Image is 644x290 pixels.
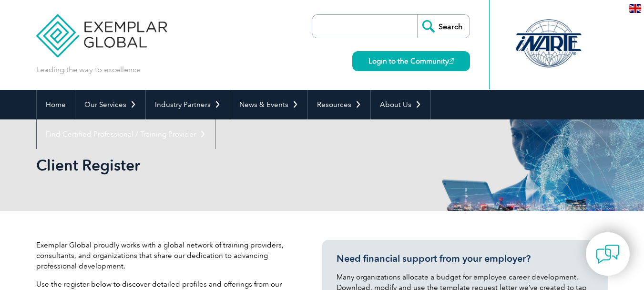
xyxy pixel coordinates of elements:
h2: Client Register [36,158,437,173]
h3: Need financial support from your employer? [337,253,594,265]
a: Login to the Community [352,51,470,71]
img: en [629,4,641,13]
img: open_square.png [449,58,454,64]
a: Find Certified Professional / Training Provider [37,119,215,149]
a: About Us [371,90,430,119]
a: Our Services [75,90,145,119]
p: Leading the way to excellence [36,64,141,75]
a: Resources [308,90,370,119]
img: contact-chat.png [596,242,620,266]
p: Exemplar Global proudly works with a global network of training providers, consultants, and organ... [36,240,294,271]
a: Industry Partners [146,90,230,119]
a: Home [37,90,75,119]
a: News & Events [230,90,307,119]
input: Search [417,15,470,38]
